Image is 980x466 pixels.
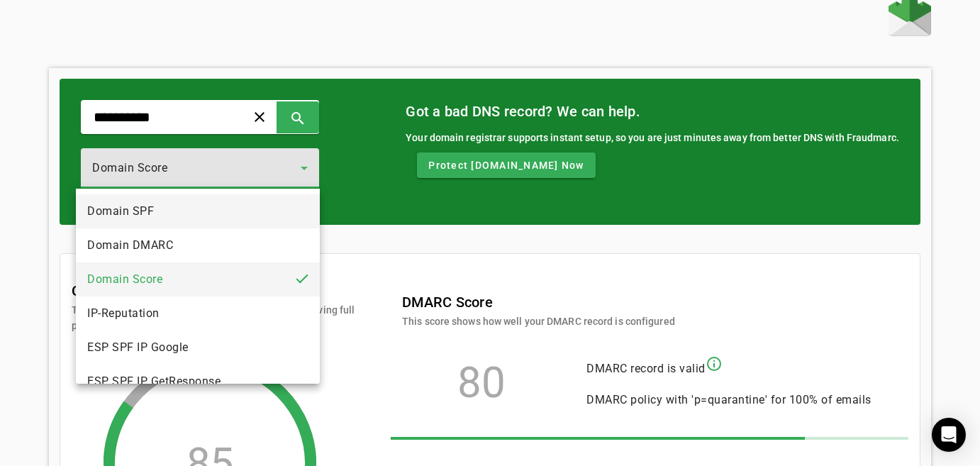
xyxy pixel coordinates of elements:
[87,373,221,390] span: ESP SPF IP GetResponse
[87,237,173,254] span: Domain DMARC
[87,305,160,322] span: IP-Reputation
[87,203,154,220] span: Domain SPF
[932,418,966,452] div: Open Intercom Messenger
[87,271,162,288] span: Domain Score
[87,339,189,356] span: ESP SPF IP Google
